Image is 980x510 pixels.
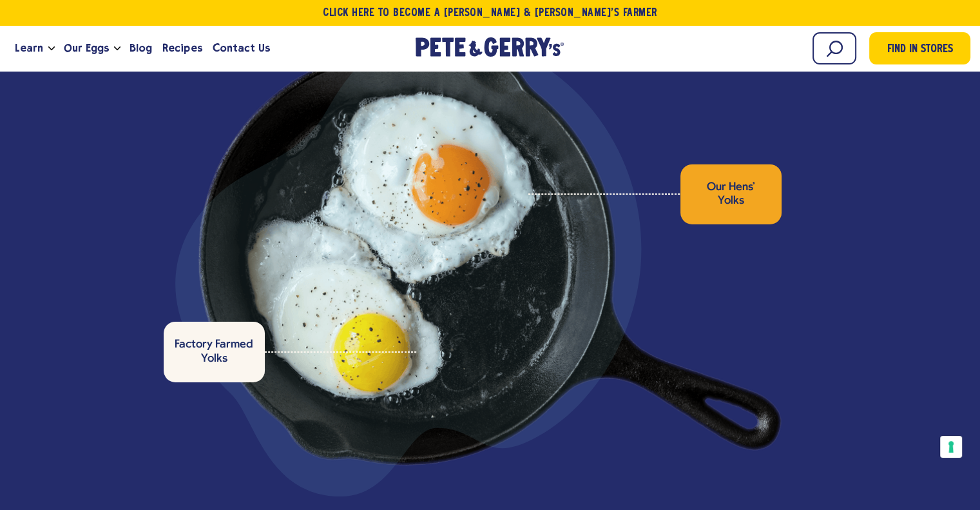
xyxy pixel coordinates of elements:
[130,40,152,56] span: Blog
[887,41,953,59] span: Find in Stores
[687,181,774,195] p: Our Hens'
[171,338,258,366] p: Factory Farmed Yolks
[114,46,120,51] button: Open the dropdown menu for Our Eggs
[213,40,270,56] span: Contact Us
[15,40,43,56] span: Learn
[869,32,970,64] a: Find in Stores
[157,31,207,66] a: Recipes
[10,31,48,66] a: Learn
[124,31,157,66] a: Blog
[162,40,202,56] span: Recipes
[59,31,114,66] a: Our Eggs
[940,436,962,458] button: Your consent preferences for tracking technologies
[207,31,275,66] a: Contact Us
[687,194,774,208] p: Yolks
[812,32,856,64] input: Search
[48,46,55,51] button: Open the dropdown menu for Learn
[64,40,109,56] span: Our Eggs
